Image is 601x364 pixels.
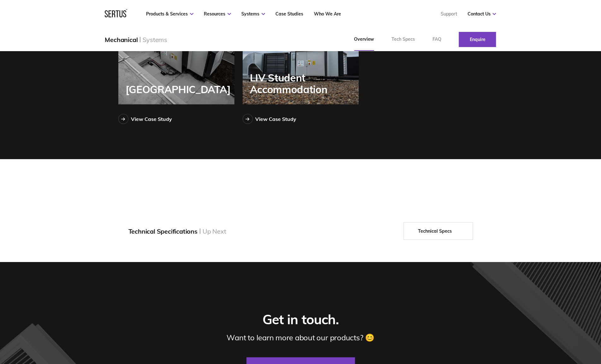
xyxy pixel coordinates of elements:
a: View Case Study [118,114,172,124]
a: Technical Specs [404,222,473,240]
a: Case Studies [275,11,303,17]
div: Technical Specifications [128,227,197,235]
a: Contact Us [467,11,496,17]
div: LIV Student Accommodation [250,72,359,95]
div: Systems [143,36,167,44]
div: Want to learn more about our products? 😊 [227,333,374,342]
div: [GEOGRAPHIC_DATA] [126,84,234,95]
a: Resources [204,11,231,17]
a: Support [440,11,457,17]
a: Systems [241,11,265,17]
a: Tech Specs [383,28,424,51]
a: Enquire [459,32,496,47]
div: View Case Study [131,116,172,122]
iframe: Chat Widget [569,334,601,364]
div: View Case Study [255,116,296,122]
a: View Case Study [243,114,296,124]
a: Products & Services [146,11,193,17]
div: Get in touch. [262,311,339,328]
div: Mechanical [105,36,138,44]
a: FAQ [424,28,450,51]
div: Up Next [203,227,226,235]
a: Who We Are [314,11,341,17]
